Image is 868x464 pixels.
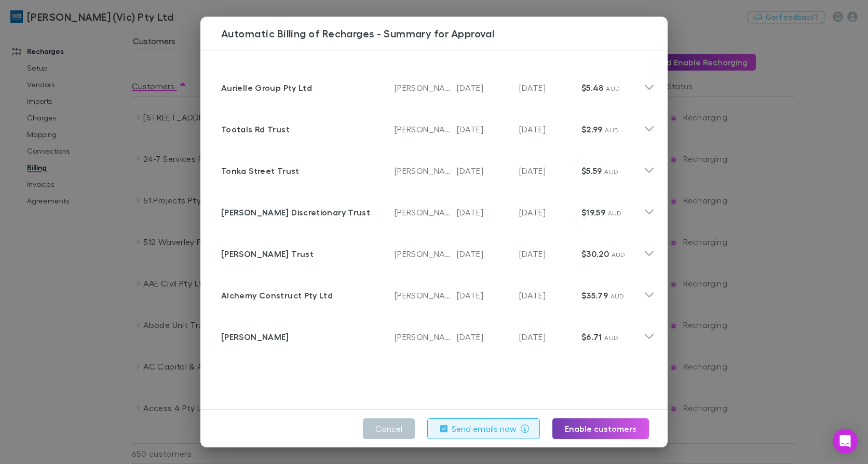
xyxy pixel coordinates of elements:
[217,27,668,39] h3: Automatic Billing of Recharges - Summary for Approval
[213,312,663,353] div: [PERSON_NAME][PERSON_NAME]-1353[DATE][DATE]$6.71 AUD
[457,123,519,135] p: [DATE]
[457,248,519,260] p: [DATE]
[581,83,604,93] strong: $5.48
[213,270,663,312] div: Alchemy Construct Pty Ltd[PERSON_NAME]-1349[DATE][DATE]$35.79 AUD
[221,165,395,177] div: Tonka Street Trust
[552,418,649,439] button: Enable customers
[581,166,602,176] strong: $5.59
[213,63,663,104] div: Aurielle Group Pty Ltd[PERSON_NAME]-1350[DATE][DATE]$5.48 AUD
[581,249,609,259] strong: $30.20
[457,206,519,219] p: [DATE]
[221,206,395,219] div: [PERSON_NAME] Discretionary Trust
[581,124,603,134] strong: $2.99
[457,289,519,302] p: [DATE]
[395,123,457,135] p: [PERSON_NAME]-1352
[612,251,626,258] span: AUD
[604,334,618,342] span: AUD
[221,248,395,260] div: [PERSON_NAME] Trust
[363,418,415,439] button: Cancel
[221,289,395,302] div: Alchemy Construct Pty Ltd
[581,207,605,217] strong: $19.59
[395,81,457,94] p: [PERSON_NAME]-1350
[221,81,395,94] div: Aurielle Group Pty Ltd
[519,123,581,135] p: [DATE]
[604,168,618,175] span: AUD
[221,331,395,343] div: [PERSON_NAME]
[606,85,620,92] span: AUD
[519,289,581,302] p: [DATE]
[519,81,581,94] p: [DATE]
[519,248,581,260] p: [DATE]
[833,429,858,454] div: Open Intercom Messenger
[581,332,602,342] strong: $6.71
[395,248,457,260] p: [PERSON_NAME]-1354
[581,290,608,301] strong: $35.79
[395,165,457,177] p: [PERSON_NAME]-1348
[395,289,457,302] p: [PERSON_NAME]-1349
[395,206,457,219] p: [PERSON_NAME]-1351
[213,146,663,187] div: Tonka Street Trust[PERSON_NAME]-1348[DATE][DATE]$5.59 AUD
[457,165,519,177] p: [DATE]
[395,331,457,343] p: [PERSON_NAME]-1353
[519,331,581,343] p: [DATE]
[213,104,663,146] div: Tootals Rd Trust[PERSON_NAME]-1352[DATE][DATE]$2.99 AUD
[427,418,540,439] button: Send emails now
[452,422,517,435] label: Send emails now
[605,126,619,134] span: AUD
[519,165,581,177] p: [DATE]
[213,229,663,270] div: [PERSON_NAME] Trust[PERSON_NAME]-1354[DATE][DATE]$30.20 AUD
[457,331,519,343] p: [DATE]
[221,123,395,135] div: Tootals Rd Trust
[213,187,663,229] div: [PERSON_NAME] Discretionary Trust[PERSON_NAME]-1351[DATE][DATE]$19.59 AUD
[457,81,519,94] p: [DATE]
[611,292,625,300] span: AUD
[608,209,622,217] span: AUD
[519,206,581,219] p: [DATE]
